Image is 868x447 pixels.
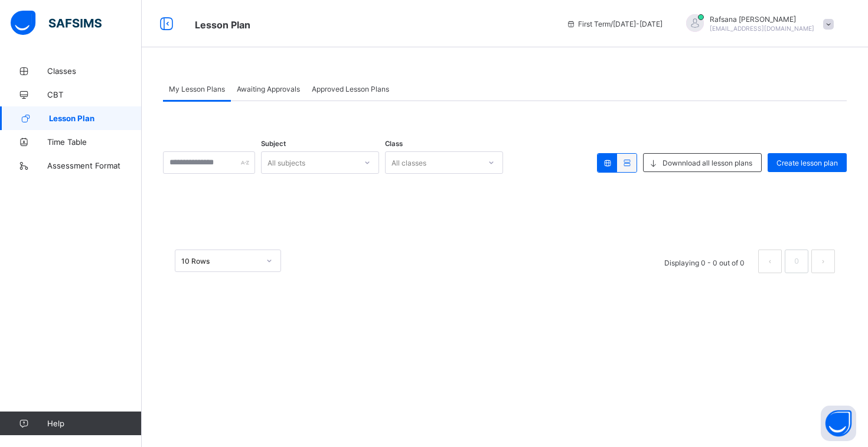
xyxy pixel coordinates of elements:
li: Displaying 0 - 0 out of 0 [655,250,753,273]
span: session/term information [566,20,663,28]
span: Class [385,140,403,148]
span: Help [47,419,141,428]
button: Open asap [821,406,856,441]
button: prev page [758,250,782,273]
div: 10 Rows [181,257,259,265]
span: Lesson Plan [195,19,250,31]
img: safsims [11,11,102,35]
span: Subject [261,140,286,148]
span: Rafsana [PERSON_NAME] [710,15,814,24]
span: Approved Lesson Plans [312,85,389,93]
div: All classes [391,151,426,174]
li: 0 [785,250,808,273]
div: All subjects [267,151,305,174]
li: 上一页 [758,250,782,273]
button: next page [811,250,835,273]
span: Lesson Plan [49,114,142,123]
span: Classes [47,66,142,76]
span: Time Table [47,137,142,147]
span: Downnload all lesson plans [663,158,752,167]
div: RafsanaChowdhury [674,14,840,34]
li: 下一页 [811,250,835,273]
a: 0 [791,254,802,269]
span: Create lesson plan [776,158,838,167]
span: Assessment Format [47,161,142,170]
span: My Lesson Plans [169,85,225,93]
span: CBT [47,90,142,99]
span: Awaiting Approvals [237,85,300,93]
span: [EMAIL_ADDRESS][DOMAIN_NAME] [710,25,814,32]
